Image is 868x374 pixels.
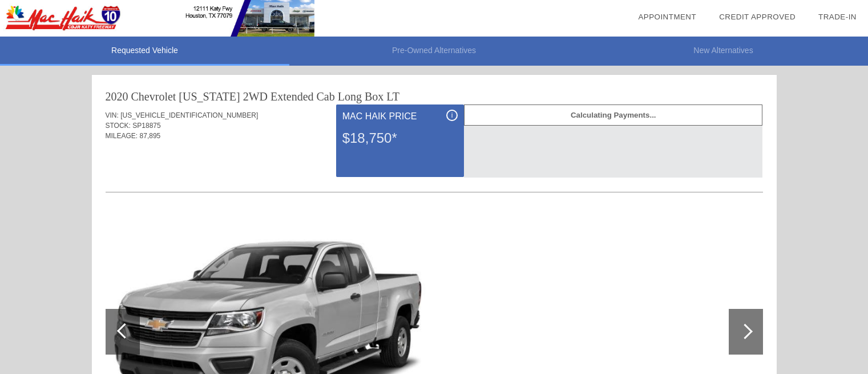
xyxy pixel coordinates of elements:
span: MILEAGE: [106,132,138,140]
span: VIN: [106,111,119,119]
a: Appointment [638,13,696,21]
div: Calculating Payments... [464,104,762,126]
div: $18,750* [342,123,458,153]
li: Pre-Owned Alternatives [289,37,579,66]
div: 2020 Chevrolet [US_STATE] [106,89,240,104]
a: Trade-In [818,13,857,21]
span: SP18875 [132,122,160,130]
span: i [451,111,453,119]
span: [US_VEHICLE_IDENTIFICATION_NUMBER] [120,111,258,119]
li: New Alternatives [579,37,868,66]
div: Quoted on [DATE] 9:00:18 PM [106,158,763,176]
span: 87,895 [140,132,161,140]
div: Mac Haik Price [342,110,458,123]
span: STOCK: [106,122,131,130]
div: 2WD Extended Cab Long Box LT [243,89,399,104]
a: Credit Approved [719,13,796,21]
